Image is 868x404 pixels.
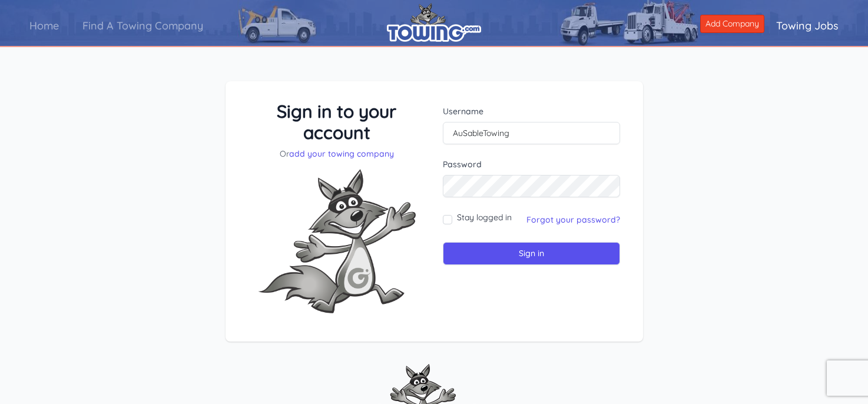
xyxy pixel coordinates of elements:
p: Or [249,148,426,160]
label: Password [443,158,620,170]
a: Home [18,9,71,42]
img: logo.png [387,3,481,42]
a: Forgot your password? [526,214,620,225]
label: Stay logged in [457,211,512,223]
label: Username [443,105,620,117]
a: Find A Towing Company [71,9,215,42]
a: Add Company [700,15,764,33]
input: Sign in [443,242,620,265]
a: add your towing company [289,148,394,159]
img: Fox-Excited.png [249,160,425,323]
a: Towing Jobs [764,9,850,42]
h3: Sign in to your account [249,101,426,143]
